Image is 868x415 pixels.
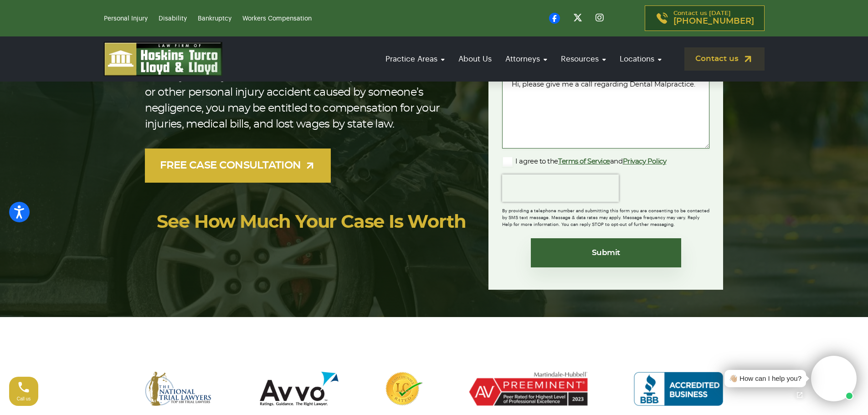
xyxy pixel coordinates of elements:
a: Workers Compensation [242,15,312,22]
p: Contact us [DATE] [673,10,754,26]
a: Attorneys [501,46,552,72]
a: Privacy Policy [623,158,667,165]
img: Lead Counsel Rated [385,372,423,406]
p: When you’re injured in a car accident, slip-and-fall accident, or other personal injury accident ... [145,69,460,133]
img: logo [104,42,222,76]
img: arrow-up-right-light.svg [304,160,316,171]
a: Resources [556,46,611,72]
a: Disability [159,15,187,22]
label: I agree to the and [502,156,666,167]
div: 👋🏼 How can I help you? [729,374,801,384]
a: Open chat [790,385,809,405]
a: Personal Injury [104,15,148,22]
span: [PHONE_NUMBER] [673,17,754,26]
span: Call us [17,396,31,401]
iframe: reCAPTCHA [502,174,619,202]
a: About Us [454,46,496,72]
a: FREE CASE CONSULTATION [145,149,331,183]
img: AVVO [260,372,339,406]
a: Contact us [DATE][PHONE_NUMBER] [645,5,765,31]
input: Submit [531,238,681,267]
a: Locations [615,46,666,72]
a: See How Much Your Case Is Worth [157,213,466,231]
div: By providing a telephone number and submitting this form you are consenting to be contacted by SM... [502,202,709,228]
a: Contact us [684,47,765,71]
img: The National Trial Lawyers Top 100 Trial Lawyers [145,372,214,406]
a: Bankruptcy [198,15,231,22]
a: Practice Areas [381,46,449,72]
a: Terms of Service [558,158,610,165]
